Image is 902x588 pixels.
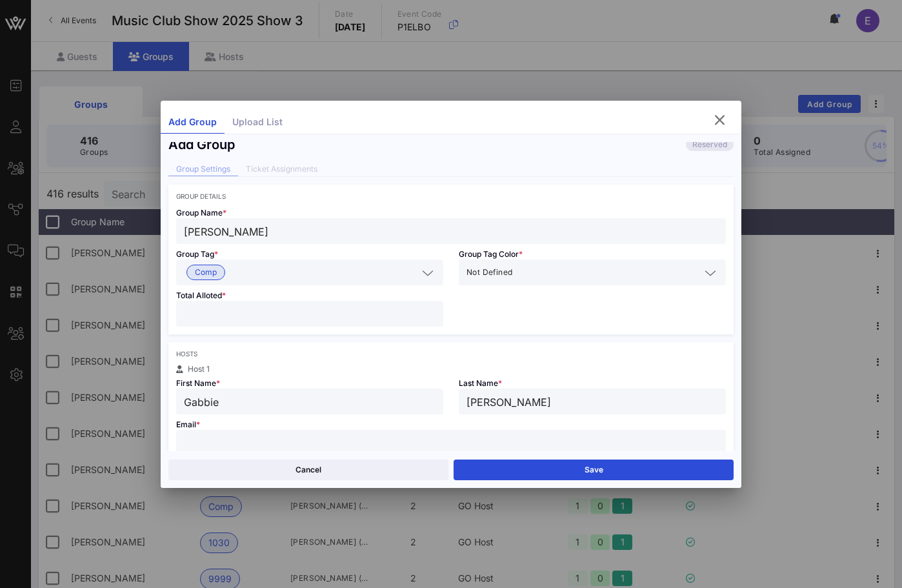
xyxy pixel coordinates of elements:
[188,364,210,374] span: Host 1
[176,208,226,218] span: Group Name
[459,259,726,285] div: Not Defined
[686,138,734,151] div: Reserved
[176,259,443,285] div: Comp
[466,266,512,279] span: Not Defined
[176,420,200,429] span: Email
[176,350,726,358] div: Hosts
[454,460,734,480] button: Save
[195,265,217,279] span: Comp
[168,460,448,480] button: Cancel
[168,137,235,152] div: Add Group
[176,290,226,300] span: Total Alloted
[176,378,220,388] span: First Name
[176,192,726,200] div: Group Details
[225,111,290,134] div: Upload List
[176,249,218,259] span: Group Tag
[459,378,502,388] span: Last Name
[459,249,523,259] span: Group Tag Color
